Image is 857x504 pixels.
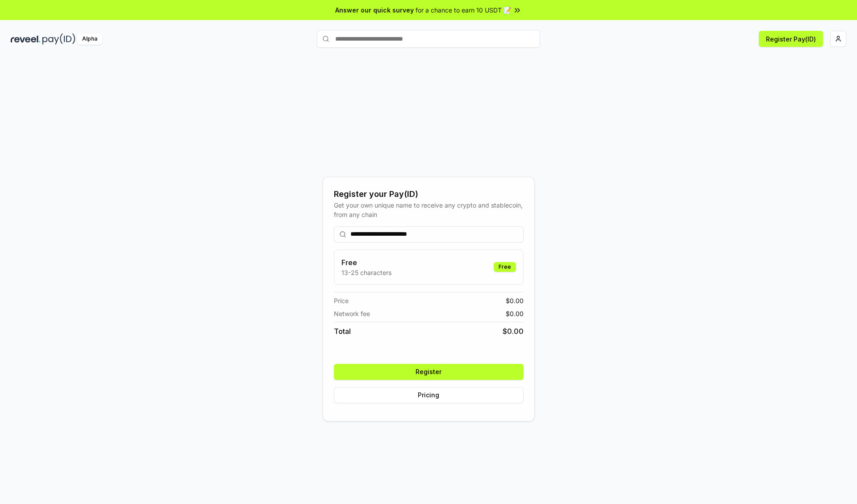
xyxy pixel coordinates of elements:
[503,326,524,337] span: $ 0.00
[341,257,391,268] h3: Free
[506,309,524,318] span: $ 0.00
[341,268,391,277] p: 13-25 characters
[506,296,524,305] span: $ 0.00
[334,296,349,305] span: Price
[11,33,41,45] img: reveel_dark
[334,200,524,219] div: Get your own unique name to receive any crypto and stablecoin, from any chain
[759,31,823,47] button: Register Pay(ID)
[494,262,516,272] div: Free
[334,326,351,337] span: Total
[416,5,511,15] span: for a chance to earn 10 USDT 📝
[334,309,370,318] span: Network fee
[335,5,414,15] span: Answer our quick survey
[77,33,102,45] div: Alpha
[334,188,524,200] div: Register your Pay(ID)
[334,364,524,380] button: Register
[334,387,524,403] button: Pricing
[42,33,75,45] img: pay_id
